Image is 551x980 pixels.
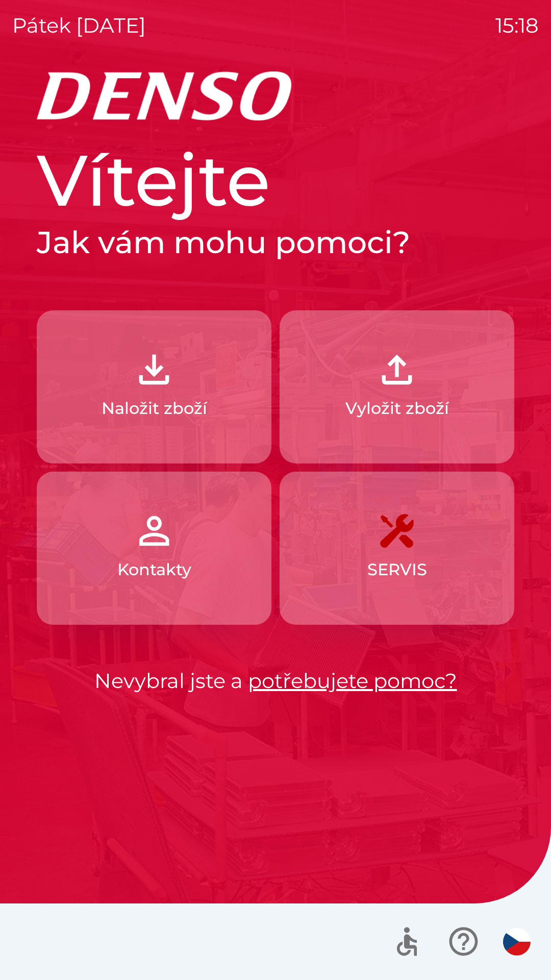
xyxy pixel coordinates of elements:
[37,310,271,463] button: Naložit zboží
[117,557,191,582] p: Kontakty
[280,310,514,463] button: Vyložit zboží
[132,508,177,553] img: 072f4d46-cdf8-44b2-b931-d189da1a2739.png
[248,668,457,693] a: potřebujete pomoc?
[37,666,514,696] p: Nevybral jste a
[503,928,531,955] img: cs flag
[37,137,514,224] h1: Vítejte
[374,347,419,392] img: 2fb22d7f-6f53-46d3-a092-ee91fce06e5d.png
[280,472,514,625] button: SERVIS
[495,10,539,41] p: 15:18
[12,10,146,41] p: pátek [DATE]
[132,347,177,392] img: 918cc13a-b407-47b8-8082-7d4a57a89498.png
[367,557,427,582] p: SERVIS
[37,472,271,625] button: Kontakty
[37,224,514,261] h2: Jak vám mohu pomoci?
[102,396,207,421] p: Naložit zboží
[345,396,449,421] p: Vyložit zboží
[374,508,419,553] img: 7408382d-57dc-4d4c-ad5a-dca8f73b6e74.png
[37,71,514,120] img: Logo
